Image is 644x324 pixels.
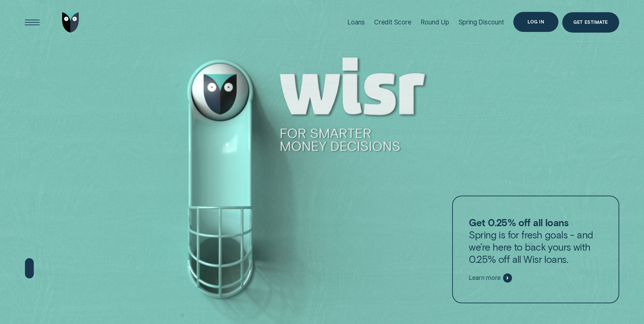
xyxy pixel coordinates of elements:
[469,216,568,228] strong: Get 0.25% off all loans
[421,18,449,26] div: Round Up
[469,216,602,265] p: Spring is for fresh goals - and we’re here to back yours with 0.25% off all Wisr loans.
[459,18,504,26] div: Spring Discount
[347,18,365,26] div: Loans
[469,274,500,282] span: Learn more
[452,196,619,303] a: Get 0.25% off all loansSpring is for fresh goals - and we’re here to back yours with 0.25% off al...
[528,20,544,24] div: Log in
[62,12,79,33] img: Wisr
[562,12,619,33] a: Get Estimate
[374,18,411,26] div: Credit Score
[22,12,42,33] button: Open Menu
[513,12,558,32] button: Log in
